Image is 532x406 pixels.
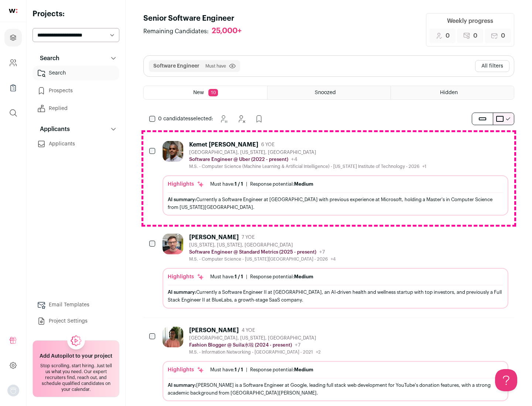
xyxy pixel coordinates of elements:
span: +7 [319,250,325,255]
span: 0 [473,31,477,40]
div: M.S. - Information Networking - [GEOGRAPHIC_DATA] - 2021 [189,349,321,355]
a: Search [33,66,119,80]
div: M.S. - Computer Science - [US_STATE][GEOGRAPHIC_DATA] - 2026 [189,256,336,262]
div: Must have: [210,274,243,280]
span: 4 YOE [242,327,255,333]
span: 6 YOE [261,142,274,148]
p: Applicants [35,125,70,134]
button: Hide [234,111,249,126]
div: Must have: [210,181,243,187]
iframe: Help Scout Beacon - Open [495,369,517,391]
div: 25,000+ [212,27,242,36]
span: +7 [295,343,301,348]
div: Currently a Software Engineer at [GEOGRAPHIC_DATA] with previous experience at Microsoft, holding... [168,196,503,211]
span: New [193,90,204,95]
span: AI summary: [168,290,196,295]
span: +1 [422,164,426,169]
a: Hidden [391,86,514,99]
a: Prospects [33,83,119,98]
div: Stop scrolling, start hiring. Just tell us what you need. Our expert recruiters find, reach out, ... [37,363,115,392]
button: Snooze [216,111,231,126]
ul: | [210,181,313,187]
span: 1 / 1 [235,274,243,279]
div: Weekly progress [447,17,493,25]
p: Software Engineer @ Uber (2022 - present) [189,156,288,162]
a: Project Settings [33,314,119,328]
a: Company and ATS Settings [4,54,22,72]
img: 92c6d1596c26b24a11d48d3f64f639effaf6bd365bf059bea4cfc008ddd4fb99.jpg [163,234,183,254]
span: +2 [316,350,321,354]
div: [GEOGRAPHIC_DATA], [US_STATE], [GEOGRAPHIC_DATA] [189,149,426,155]
div: [PERSON_NAME] [189,234,239,241]
p: Search [35,54,59,63]
span: Remaining Candidates: [143,27,209,36]
span: 0 [501,31,505,40]
span: selected: [158,115,213,123]
div: [PERSON_NAME] [189,327,239,334]
span: Must have [205,63,226,69]
span: 0 candidates [158,116,191,121]
span: AI summary: [168,383,196,388]
div: Highlights [168,366,204,374]
a: Kemet [PERSON_NAME] 6 YOE [GEOGRAPHIC_DATA], [US_STATE], [GEOGRAPHIC_DATA] Software Engineer @ Ub... [163,141,508,216]
a: Applicants [33,137,119,151]
img: 927442a7649886f10e33b6150e11c56b26abb7af887a5a1dd4d66526963a6550.jpg [163,141,183,162]
ul: | [210,274,313,280]
span: 10 [208,89,218,96]
div: Response potential: [250,367,313,373]
a: [PERSON_NAME] 7 YOE [US_STATE], [US_STATE], [GEOGRAPHIC_DATA] Software Engineer @ Standard Metric... [163,234,508,308]
span: Medium [294,367,313,372]
button: Search [33,51,119,66]
a: Add Autopilot to your project Stop scrolling, start hiring. Just tell us what you need. Our exper... [33,340,119,397]
div: Highlights [168,180,204,188]
span: 1 / 1 [235,367,243,372]
img: wellfound-shorthand-0d5821cbd27db2630d0214b213865d53afaa358527fdda9d0ea32b1df1b89c2c.svg [9,9,17,13]
h1: Senior Software Engineer [143,13,249,24]
img: nopic.png [7,385,19,396]
span: 1 / 1 [235,182,243,186]
span: Medium [294,182,313,186]
div: Response potential: [250,181,313,187]
button: Add to Prospects [252,111,266,126]
button: Applicants [33,122,119,137]
span: Hidden [440,90,458,95]
span: Medium [294,274,313,279]
a: [PERSON_NAME] 4 YOE [GEOGRAPHIC_DATA], [US_STATE], [GEOGRAPHIC_DATA] Fashion Blogger @ Suila水啦 (2... [163,327,508,401]
div: M.S. - Computer Science (Machine Learning & Artificial Intelligence) - [US_STATE] Institute of Te... [189,164,426,169]
span: 0 [446,31,450,40]
span: Snoozed [315,90,336,95]
img: ebffc8b94a612106133ad1a79c5dcc917f1f343d62299c503ebb759c428adb03.jpg [163,327,183,347]
span: 7 YOE [242,234,255,240]
a: Email Templates [33,297,119,312]
button: All filters [475,60,509,72]
a: Replied [33,101,119,116]
a: Snoozed [267,86,391,99]
ul: | [210,367,313,373]
div: Currently a Software Engineer II at [GEOGRAPHIC_DATA], an AI-driven health and wellness startup w... [168,288,503,304]
span: +4 [331,257,336,261]
div: [US_STATE], [US_STATE], [GEOGRAPHIC_DATA] [189,242,336,248]
div: Kemet [PERSON_NAME] [189,141,258,148]
a: Company Lists [4,79,22,97]
p: Fashion Blogger @ Suila水啦 (2024 - present) [189,342,292,348]
h2: Add Autopilot to your project [40,352,112,360]
button: Software Engineer [153,62,199,70]
span: AI summary: [168,197,196,202]
div: Response potential: [250,274,313,280]
button: Open dropdown [7,385,19,396]
div: [GEOGRAPHIC_DATA], [US_STATE], [GEOGRAPHIC_DATA] [189,335,321,341]
span: +4 [291,157,297,162]
h2: Projects: [33,9,119,19]
a: Projects [4,29,22,47]
div: Highlights [168,273,204,281]
div: Must have: [210,367,243,373]
p: Software Engineer @ Standard Metrics (2025 - present) [189,249,316,255]
div: [PERSON_NAME] is a Software Engineer at Google, leading full stack web development for YouTube's ... [168,381,503,397]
